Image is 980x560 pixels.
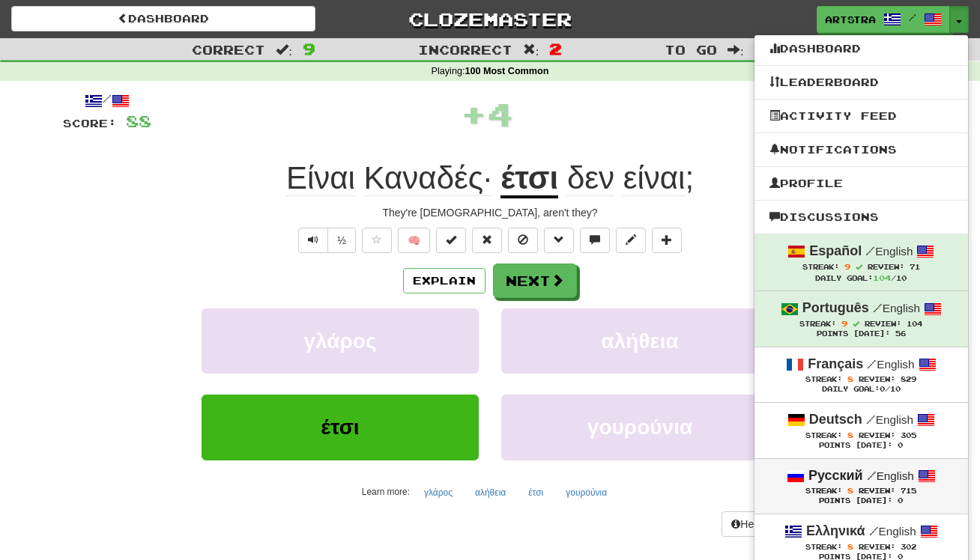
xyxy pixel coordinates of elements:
span: 71 [910,263,920,271]
span: 104 [873,273,891,282]
div: Points [DATE]: 0 [769,496,953,506]
small: Learn more: [362,487,410,497]
small: English [869,525,916,538]
span: 8 [847,374,853,383]
span: Streak: [805,487,842,495]
span: 302 [901,543,916,551]
div: Points [DATE]: 56 [769,329,953,339]
span: είναι [623,160,686,196]
span: 829 [901,375,916,383]
span: 2 [549,40,562,58]
span: Review: [859,487,895,495]
span: Review: [868,263,904,271]
small: English [867,358,914,371]
span: Incorrect [418,42,512,57]
div: They're [DEMOGRAPHIC_DATA], aren't they? [63,205,917,220]
span: 305 [901,431,916,439]
span: Streak: [802,263,839,271]
span: / [869,524,879,538]
strong: Français [808,356,863,371]
button: Edit sentence (alt+d) [616,228,646,253]
button: γουρούνια [501,395,778,460]
span: Streak includes today. [853,320,859,327]
a: Clozemaster [338,6,642,32]
span: / [909,12,916,22]
a: Artstra / [817,6,950,33]
span: Review: [859,375,895,383]
span: 8 [847,486,853,495]
span: Review: [859,543,895,551]
span: To go [665,42,717,57]
div: Daily Goal: /10 [769,385,953,395]
a: Discussions [754,207,968,227]
button: Explain [403,268,486,293]
span: Streak: [805,375,842,383]
span: Καναδές· [364,160,492,196]
u: έτσι [500,160,558,198]
strong: Deutsch [809,412,862,427]
button: Play sentence audio (ctl+space) [298,228,328,253]
span: 88 [126,112,151,130]
span: 8 [847,542,853,551]
strong: Ελληνικά [806,523,865,538]
a: Leaderboard [754,73,968,92]
div: / [63,91,151,110]
small: English [865,245,913,258]
div: Daily Goal: /10 [769,273,953,284]
button: έτσι [520,481,551,504]
span: γλάρος [303,329,376,353]
strong: 100 Most Common [465,66,548,76]
small: English [867,469,914,482]
button: γλάρος [416,481,461,504]
span: Review: [859,431,895,439]
button: 🧠 [398,228,430,253]
strong: Español [809,243,862,258]
span: Streak: [805,431,842,439]
span: 9 [841,319,847,328]
span: Streak: [805,543,842,551]
a: Português /English Streak: 9 Review: 104 Points [DATE]: 56 [754,291,968,346]
span: Streak: [799,320,836,328]
span: Είναι [286,160,355,196]
span: δεν [567,160,614,196]
span: 715 [901,487,916,495]
span: 9 [844,262,850,271]
button: Add to collection (alt+a) [652,228,682,253]
button: αλήθεια [501,308,778,374]
button: Set this sentence to 100% Mastered (alt+m) [436,228,466,253]
a: Deutsch /English Streak: 8 Review: 305 Points [DATE]: 0 [754,403,968,457]
span: 4 [487,95,513,133]
span: / [867,469,877,482]
button: έτσι [202,395,479,460]
button: Reset to 0% Mastered (alt+r) [472,228,502,253]
small: English [873,302,920,314]
span: αλήθεια [601,329,678,353]
span: Artstra [825,13,876,26]
span: Streak includes today. [856,264,862,270]
a: Notifications [754,140,968,159]
span: ; [558,160,694,196]
span: : [728,43,744,56]
button: Favorite sentence (alt+f) [362,228,392,253]
a: Profile [754,174,968,193]
span: Correct [192,42,265,57]
a: Dashboard [11,6,315,31]
a: Dashboard [754,39,968,58]
a: Русский /English Streak: 8 Review: 715 Points [DATE]: 0 [754,459,968,514]
span: : [523,43,539,56]
span: / [866,413,876,426]
span: Review: [865,320,901,328]
span: 0 [880,385,885,393]
button: Grammar (alt+g) [544,228,574,253]
button: Next [493,264,577,298]
span: / [865,244,875,258]
a: Español /English Streak: 9 Review: 71 Daily Goal:104/10 [754,234,968,290]
button: ½ [327,228,356,253]
span: Score: [63,117,117,130]
span: 8 [847,430,853,439]
span: 104 [907,320,922,328]
span: έτσι [321,416,359,439]
button: γλάρος [202,308,479,374]
button: γουρούνια [557,481,615,504]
